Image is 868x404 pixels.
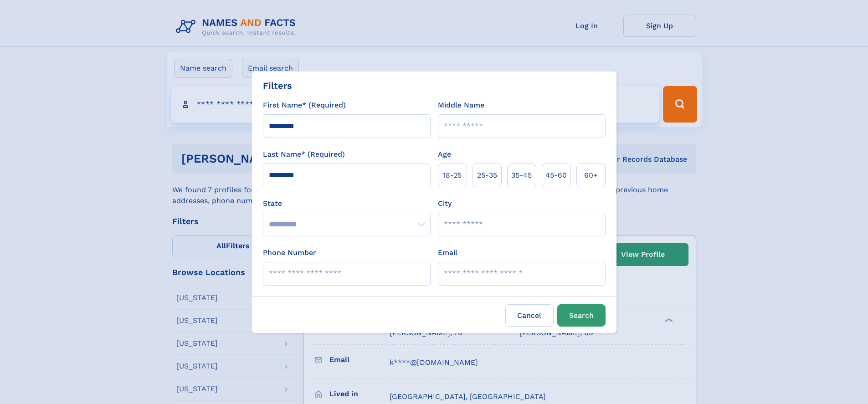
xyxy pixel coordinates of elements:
label: Email [438,247,457,258]
label: Cancel [505,304,554,327]
span: 45‑60 [545,170,567,181]
span: 18‑25 [443,170,462,181]
span: 60+ [584,170,598,181]
span: 35‑45 [511,170,532,181]
button: Search [557,304,606,327]
label: Middle Name [438,100,484,111]
div: Filters [263,79,292,92]
label: Age [438,149,451,160]
label: Last Name* (Required) [263,149,345,160]
span: 25‑35 [477,170,497,181]
label: State [263,198,431,209]
label: City [438,198,452,209]
label: First Name* (Required) [263,100,346,111]
label: Phone Number [263,247,316,258]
